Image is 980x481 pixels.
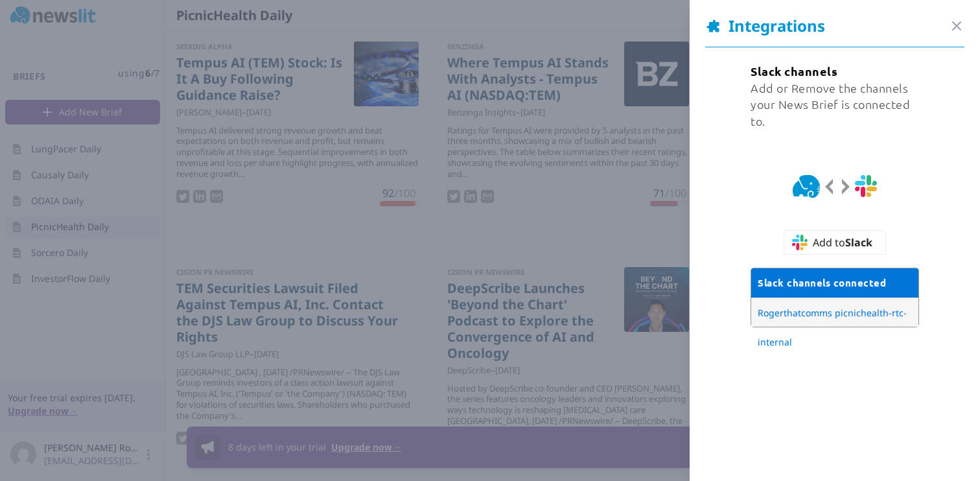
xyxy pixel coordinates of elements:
[751,80,919,130] div: Add or Remove the channels your News Brief is connected to.
[845,235,872,250] strong: Slack
[784,230,886,255] button: Add toSlack
[705,16,825,36] span: Integrations
[758,307,907,348] span: Rogerthatcomms picnichealth-rtc-internal
[751,268,918,298] div: Slack channels connected
[813,235,872,250] span: Add to
[793,175,877,198] img: Slack Info
[751,63,837,80] div: Slack channels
